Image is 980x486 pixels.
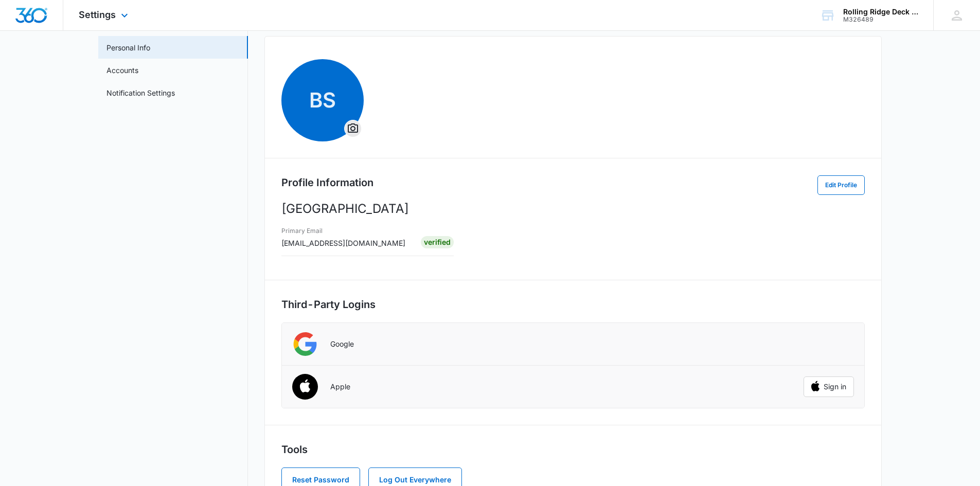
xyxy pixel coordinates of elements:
div: account id [843,16,918,23]
span: [EMAIL_ADDRESS][DOMAIN_NAME] [281,239,405,247]
a: Personal Info [106,42,150,53]
h3: Primary Email [281,226,405,236]
span: BS [281,59,364,141]
button: Overflow Menu [345,120,361,137]
h2: Profile Information [281,175,373,190]
div: account name [843,8,918,16]
img: Apple [286,368,325,407]
p: Apple [330,382,350,391]
span: Settings [79,9,116,20]
p: Google [330,339,354,349]
h2: Third-Party Logins [281,297,865,312]
a: Accounts [106,65,138,76]
p: [GEOGRAPHIC_DATA] [281,200,865,218]
span: BSOverflow Menu [281,59,364,141]
iframe: Sign in with Google Button [798,333,859,355]
div: Verified [421,236,454,248]
h2: Tools [281,442,865,457]
a: Notification Settings [106,87,175,98]
img: Google [292,331,318,357]
button: Sign in [804,376,854,397]
button: Edit Profile [817,175,865,195]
